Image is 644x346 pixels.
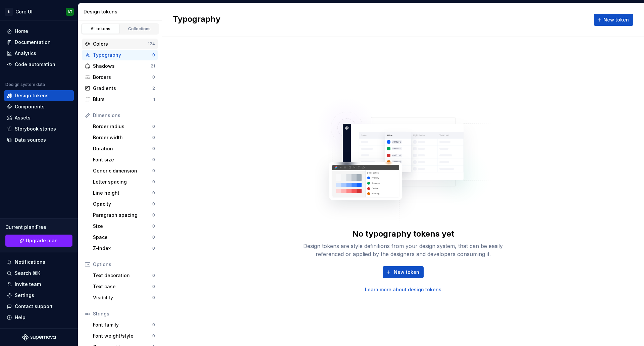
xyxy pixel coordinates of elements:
div: Components [15,103,45,110]
div: 0 [152,235,155,240]
div: Documentation [15,39,51,46]
button: Contact support [4,301,74,312]
a: Blurs1 [82,94,158,105]
a: Font weight/style0 [90,331,158,341]
button: New token [383,266,424,278]
div: 0 [152,157,155,162]
a: Z-index0 [90,243,158,254]
a: Code automation [4,59,74,70]
div: Font family [93,322,152,328]
div: Shadows [93,63,151,69]
div: Core UI [15,8,33,15]
div: Space [93,234,152,241]
div: Opacity [93,201,152,207]
a: Space0 [90,232,158,243]
div: 0 [152,333,155,339]
a: Border width0 [90,132,158,143]
div: Design tokens [84,8,159,15]
div: 0 [152,52,155,58]
span: Upgrade plan [26,237,58,244]
div: 1 [153,97,155,102]
div: 0 [152,75,155,80]
button: Help [4,312,74,323]
div: Dimensions [93,112,155,119]
div: 0 [152,273,155,278]
a: Opacity0 [90,199,158,209]
div: Border radius [93,123,152,130]
div: Text decoration [93,272,152,279]
span: New token [394,269,419,276]
a: Data sources [4,135,74,145]
a: Shadows21 [82,61,158,71]
div: 21 [151,63,155,69]
svg: Supernova Logo [22,334,56,341]
a: Learn more about design tokens [365,286,441,293]
a: Assets [4,112,74,123]
div: 124 [148,41,155,47]
a: Invite team [4,279,74,290]
div: No typography tokens yet [352,229,454,239]
a: Duration0 [90,143,158,154]
div: Notifications [15,259,45,265]
a: Analytics [4,48,74,59]
div: Visibility [93,294,152,301]
a: Generic dimension0 [90,165,158,176]
div: Blurs [93,96,153,103]
a: Text decoration0 [90,270,158,281]
div: 0 [152,146,155,151]
div: Font weight/style [93,333,152,339]
div: Font size [93,156,152,163]
a: Size0 [90,221,158,232]
div: Storybook stories [15,126,56,132]
div: All tokens [84,26,117,32]
div: 0 [152,322,155,328]
div: Duration [93,145,152,152]
a: Font family0 [90,319,158,330]
div: Size [93,223,152,230]
div: Code automation [15,61,55,68]
button: Search ⌘K [4,268,74,279]
div: Options [93,261,155,268]
div: 0 [152,179,155,185]
a: Colors124 [82,39,158,49]
div: Typography [93,52,152,58]
div: Search ⌘K [15,270,40,277]
a: Documentation [4,37,74,48]
a: Gradients2 [82,83,158,94]
div: 0 [152,246,155,251]
a: Settings [4,290,74,301]
a: Font size0 [90,154,158,165]
div: Assets [15,114,31,121]
div: 0 [152,284,155,289]
div: Design system data [5,82,45,87]
div: 0 [152,168,155,174]
div: S [5,8,13,16]
a: Borders0 [82,72,158,83]
div: Paragraph spacing [93,212,152,218]
button: Notifications [4,257,74,267]
div: Contact support [15,303,53,310]
a: Letter spacing0 [90,177,158,187]
button: New token [594,14,633,26]
a: Line height0 [90,188,158,198]
div: Z-index [93,245,152,252]
div: 0 [152,135,155,140]
div: 0 [152,212,155,218]
a: Border radius0 [90,121,158,132]
div: Invite team [15,281,41,288]
a: Visibility0 [90,292,158,303]
div: Analytics [15,50,36,57]
div: Border width [93,134,152,141]
a: Upgrade plan [5,235,72,247]
div: Colors [93,41,148,47]
a: Components [4,101,74,112]
div: 0 [152,124,155,129]
div: Settings [15,292,34,299]
div: Help [15,314,25,321]
div: Design tokens are style definitions from your design system, that can be easily referenced or app... [296,242,511,258]
div: Strings [93,310,155,317]
div: Data sources [15,137,46,143]
a: Home [4,26,74,37]
div: Gradients [93,85,152,92]
a: Design tokens [4,90,74,101]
